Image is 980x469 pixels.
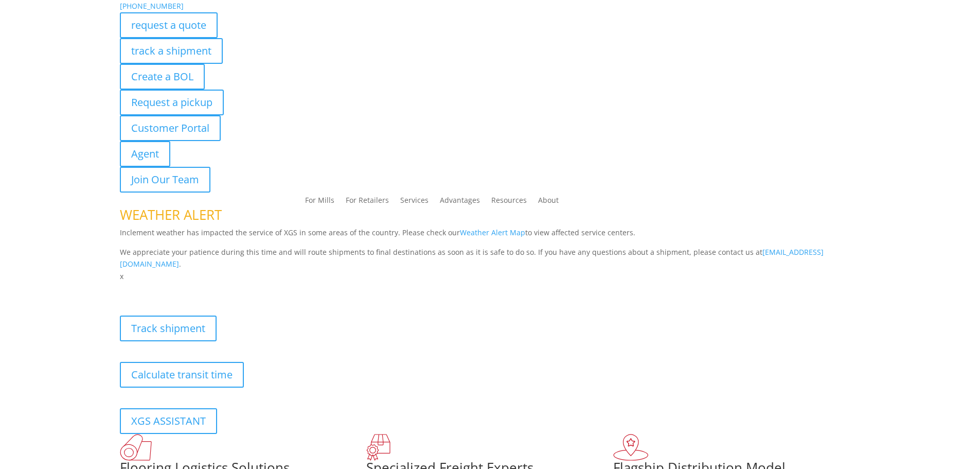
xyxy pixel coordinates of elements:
a: Track shipment [120,316,217,341]
a: Agent [120,141,170,167]
a: Customer Portal [120,115,221,141]
a: Request a pickup [120,90,224,115]
a: XGS ASSISTANT [120,408,217,434]
p: We appreciate your patience during this time and will route shipments to final destinations as so... [120,246,861,271]
p: x [120,270,861,283]
span: WEATHER ALERT [120,205,222,224]
a: Create a BOL [120,64,205,90]
img: xgs-icon-focused-on-flooring-red [366,434,390,461]
p: Inclement weather has impacted the service of XGS in some areas of the country. Please check our ... [120,227,861,246]
a: Resources [491,197,527,208]
img: xgs-icon-flagship-distribution-model-red [613,434,649,461]
a: Advantages [440,197,480,208]
a: request a quote [120,12,218,38]
img: xgs-icon-total-supply-chain-intelligence-red [120,434,152,461]
a: Services [400,197,429,208]
a: Weather Alert Map [460,228,525,237]
a: Join Our Team [120,167,210,193]
a: [PHONE_NUMBER] [120,1,184,11]
b: Visibility, transparency, and control for your entire supply chain. [120,284,349,294]
a: About [538,197,559,208]
a: For Mills [305,197,334,208]
a: For Retailers [346,197,389,208]
a: track a shipment [120,38,223,64]
a: Calculate transit time [120,362,244,388]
